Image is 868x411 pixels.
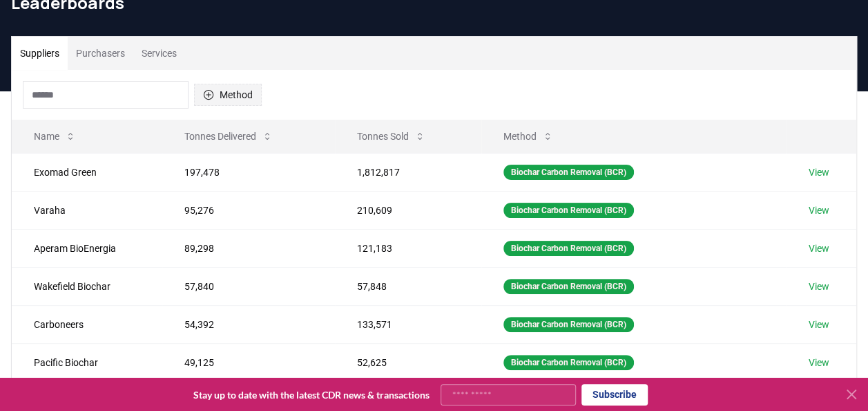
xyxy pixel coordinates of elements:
button: Suppliers [12,37,68,70]
div: Biochar Carbon Removal (BCR) [503,241,634,256]
td: 1,812,817 [335,153,481,191]
td: Carboneers [12,305,162,343]
button: Tonnes Sold [346,122,436,150]
a: View [808,241,829,255]
td: 49,125 [162,343,335,381]
button: Purchasers [68,37,133,70]
a: View [808,356,829,369]
button: Method [194,84,262,106]
td: 89,298 [162,229,335,267]
td: 54,392 [162,305,335,343]
td: 197,478 [162,153,335,191]
a: View [808,165,829,179]
button: Method [492,122,564,150]
button: Tonnes Delivered [173,122,284,150]
td: Varaha [12,191,162,229]
div: Biochar Carbon Removal (BCR) [503,279,634,294]
a: View [808,280,829,293]
a: View [808,203,829,217]
div: Biochar Carbon Removal (BCR) [503,317,634,332]
td: Exomad Green [12,153,162,191]
td: 210,609 [335,191,481,229]
td: 57,848 [335,267,481,305]
td: 121,183 [335,229,481,267]
button: Services [133,37,185,70]
div: Biochar Carbon Removal (BCR) [503,165,634,180]
div: Biochar Carbon Removal (BCR) [503,203,634,218]
button: Name [23,122,87,150]
td: 57,840 [162,267,335,305]
td: Wakefield Biochar [12,267,162,305]
td: Pacific Biochar [12,343,162,381]
td: 95,276 [162,191,335,229]
a: View [808,318,829,331]
td: 133,571 [335,305,481,343]
div: Biochar Carbon Removal (BCR) [503,355,634,370]
td: 52,625 [335,343,481,381]
td: Aperam BioEnergia [12,229,162,267]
